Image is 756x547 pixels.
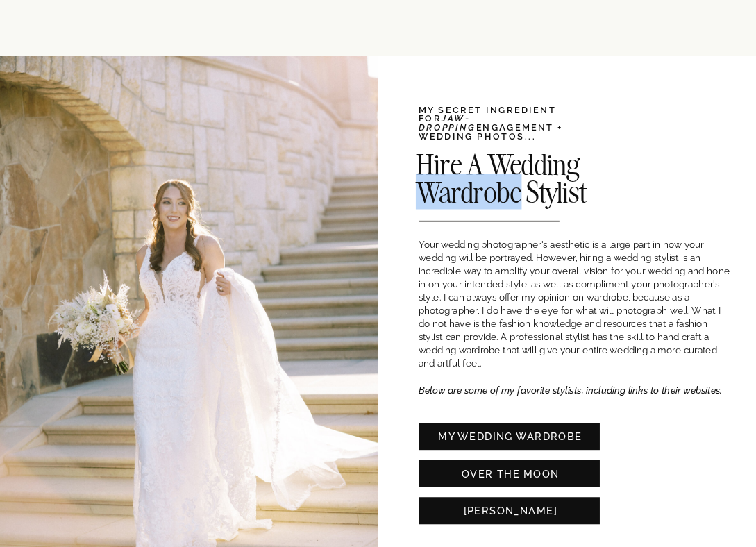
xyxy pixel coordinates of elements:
i: JAW-DROPPING [419,114,476,133]
h2: Hire A Wedding Wardrobe Stylist [416,151,671,185]
i: Below are some of my favorite stylists, including links to their websites. [419,385,722,396]
a: [PERSON_NAME] [429,504,591,517]
a: MY WEDDING WARDROBE [429,430,591,443]
h2: MY SECRET INGREDIENT FOR ENGAGEMENT + WEDDING PHOTOS... [419,106,592,137]
p: Your wedding photographer's aesthetic is a large part in how your wedding will be portrayed. Howe... [419,239,730,392]
a: over the moon [429,467,591,480]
